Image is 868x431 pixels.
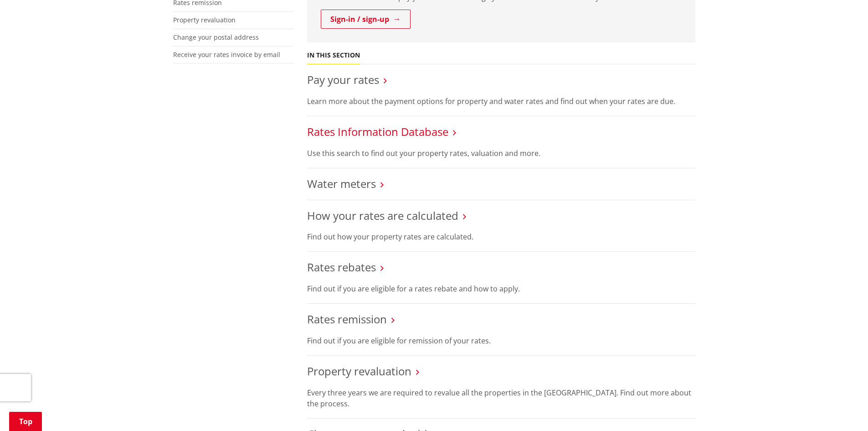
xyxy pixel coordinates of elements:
a: Water meters [307,176,376,191]
a: Property revaluation [173,16,236,24]
p: Learn more about the payment options for property and water rates and find out when your rates ar... [307,96,695,107]
a: Top [9,412,42,431]
p: Find out how your property rates are calculated. [307,231,695,242]
a: Pay your rates [307,72,379,87]
p: Find out if you are eligible for a rates rebate and how to apply. [307,283,695,294]
a: Rates rebates [307,260,376,275]
p: Use this search to find out your property rates, valuation and more. [307,148,695,159]
a: Sign-in / sign-up [321,10,411,29]
a: How your rates are calculated [307,208,458,223]
p: Find out if you are eligible for remission of your rates. [307,335,695,346]
p: Every three years we are required to revalue all the properties in the [GEOGRAPHIC_DATA]. Find ou... [307,387,695,409]
a: Property revaluation [307,363,411,379]
a: Rates Information Database [307,124,448,139]
a: Rates remission [307,312,387,327]
a: Receive your rates invoice by email [173,50,280,59]
a: Change your postal address [173,33,259,42]
h5: In this section [307,52,360,59]
iframe: Messenger Launcher [826,393,859,426]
